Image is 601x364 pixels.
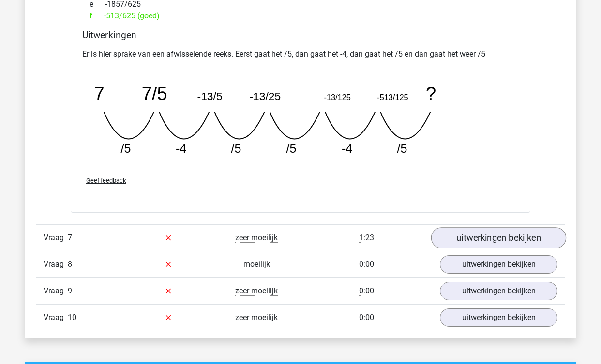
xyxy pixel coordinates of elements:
tspan: ? [426,83,436,103]
tspan: /5 [397,142,407,155]
span: 1:23 [359,233,374,243]
tspan: -13/25 [249,89,281,102]
span: moeilijk [243,260,270,269]
span: 9 [68,286,72,295]
tspan: /5 [121,142,131,155]
h4: Uitwerkingen [82,29,519,41]
span: 10 [68,313,76,322]
tspan: 7/5 [142,83,167,103]
span: 0:00 [359,313,374,322]
tspan: -513/125 [377,92,408,101]
span: Vraag [44,232,68,244]
span: zeer moeilijk [235,313,278,322]
span: zeer moeilijk [235,286,278,296]
span: 0:00 [359,260,374,269]
span: zeer moeilijk [235,233,278,243]
a: uitwerkingen bekijken [440,308,557,327]
span: Vraag [44,259,68,270]
tspan: /5 [286,142,297,155]
tspan: /5 [231,142,241,155]
a: uitwerkingen bekijken [440,255,557,274]
span: 0:00 [359,286,374,296]
tspan: -13/125 [324,92,350,101]
span: Geef feedback [86,177,126,184]
span: 8 [68,260,72,269]
tspan: 7 [94,83,104,103]
p: Er is hier sprake van een afwisselende reeks. Eerst gaat het /5, dan gaat het -4, dan gaat het /5... [82,48,519,60]
div: -513/625 (goed) [82,10,519,22]
span: Vraag [44,285,68,297]
span: 7 [68,233,72,242]
tspan: -13/5 [197,89,223,102]
span: Vraag [44,312,68,323]
tspan: -4 [342,142,352,155]
a: uitwerkingen bekijken [440,282,557,300]
a: uitwerkingen bekijken [431,227,566,248]
tspan: -4 [176,142,186,155]
span: f [90,10,104,22]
